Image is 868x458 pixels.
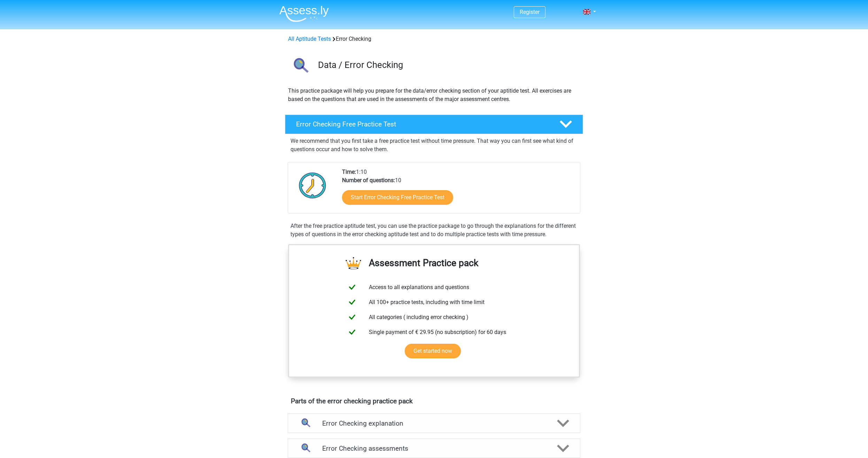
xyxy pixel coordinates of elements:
[405,344,461,358] a: Get started now
[291,397,577,405] h4: Parts of the error checking practice pack
[279,6,329,22] img: Assessly
[285,438,583,458] a: assessments Error Checking assessments
[285,52,315,81] img: error checking
[296,120,548,128] h4: Error Checking Free Practice Test
[520,9,540,15] a: Register
[342,190,453,205] a: Start Error Checking Free Practice Test
[295,168,330,203] img: Clock
[288,36,331,42] a: All Aptitude Tests
[288,87,580,103] p: This practice package will help you prepare for the data/error checking section of your aptitide ...
[296,414,314,432] img: error checking explanations
[285,413,583,433] a: explanations Error Checking explanation
[290,137,578,154] p: We recommend that you first take a free practice test without time pressure. That way you can fir...
[285,35,583,43] div: Error Checking
[282,115,586,134] a: Error Checking Free Practice Test
[342,177,395,184] b: Number of questions:
[296,440,314,457] img: error checking assessments
[322,444,546,452] h4: Error Checking assessments
[342,169,356,175] b: Time:
[318,60,578,70] h3: Data / Error Checking
[322,419,546,427] h4: Error Checking explanation
[337,168,580,213] div: 1:10 10
[288,222,580,239] div: After the free practice aptitude test, you can use the practice package to go through the explana...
